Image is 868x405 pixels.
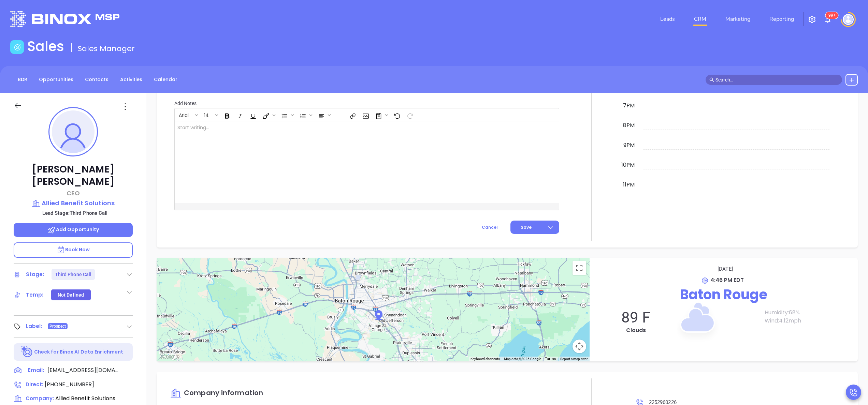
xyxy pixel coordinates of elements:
[504,357,541,361] span: Map data ©2025 Google
[662,286,730,355] img: Clouds
[28,366,44,375] span: Email:
[55,394,115,402] span: Allied Benefit Solutions
[184,388,263,397] span: Company information
[596,309,675,326] p: 89 F
[596,284,851,305] p: Baton Rouge
[55,269,92,280] div: Third Phone Call
[372,109,390,121] span: Surveys
[622,102,636,110] div: 7pm
[622,181,636,189] div: 11pm
[521,224,532,230] span: Save
[175,109,194,121] button: Arial
[26,269,44,280] div: Stage:
[843,14,854,25] img: user
[346,109,358,121] span: Insert link
[259,109,277,121] span: Fill color or set the text color
[26,395,54,402] span: Company:
[26,321,42,331] div: Label:
[573,340,586,353] button: Map camera controls
[691,12,709,26] a: CRM
[765,309,851,317] p: Humidity: 68 %
[175,109,200,121] span: Font family
[620,161,636,169] div: 10pm
[296,109,314,121] span: Insert Ordered List
[246,109,259,121] span: Underline
[150,74,182,85] a: Calendar
[278,109,295,121] span: Insert Unordered List
[600,265,851,273] p: [DATE]
[201,112,212,117] span: 14
[174,100,559,107] p: Add Notes
[709,77,714,82] span: search
[723,12,753,26] a: Marketing
[767,12,797,26] a: Reporting
[49,322,66,330] span: Prospect
[403,109,416,121] span: Redo
[826,12,838,19] sup: 100
[657,12,678,26] a: Leads
[35,74,77,85] a: Opportunities
[45,380,94,388] span: [PHONE_NUMBER]
[573,261,586,275] button: Toggle fullscreen view
[596,326,675,334] p: Clouds
[469,221,510,234] button: Cancel
[14,163,133,188] p: [PERSON_NAME] [PERSON_NAME]
[58,289,84,300] div: Not Defined
[34,348,123,356] p: Check for Binox AI Data Enrichment
[10,11,119,27] img: logo
[471,357,500,361] button: Keyboard shortcuts
[622,141,636,149] div: 9pm
[78,43,135,54] span: Sales Manager
[27,38,64,55] h1: Sales
[17,209,133,217] p: Lead Stage: Third Phone Call
[47,226,99,233] span: Add Opportunity
[510,221,559,234] button: Save
[158,352,181,361] img: Google
[315,109,332,121] span: Align
[482,224,498,230] span: Cancel
[220,109,233,121] span: Bold
[26,290,44,300] div: Temp:
[14,189,133,198] p: CEO
[14,74,31,85] a: BDR
[116,74,146,85] a: Activities
[81,74,113,85] a: Contacts
[201,109,214,121] button: 14
[359,109,371,121] span: Insert Image
[233,109,246,121] span: Italic
[47,366,119,374] span: [EMAIL_ADDRESS][DOMAIN_NAME]
[765,317,851,325] p: Wind: 4.12 mph
[710,276,744,284] span: 4:46 PM EDT
[824,15,832,24] img: iconNotification
[808,15,816,24] img: iconSetting
[170,389,263,397] a: Company information
[200,109,220,121] span: Font size
[622,121,636,130] div: 8pm
[545,356,556,361] a: Terms (opens in new tab)
[26,381,43,388] span: Direct :
[14,198,133,208] a: Allied Benefit Solutions
[21,346,33,358] img: Ai-Enrich-DaqCidB-.svg
[560,357,588,361] a: Report a map error
[175,112,192,117] span: Arial
[52,110,95,153] img: profile-user
[715,76,838,84] input: Search…
[390,109,403,121] span: Undo
[158,352,181,361] a: Open this area in Google Maps (opens a new window)
[57,246,90,253] span: Book Now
